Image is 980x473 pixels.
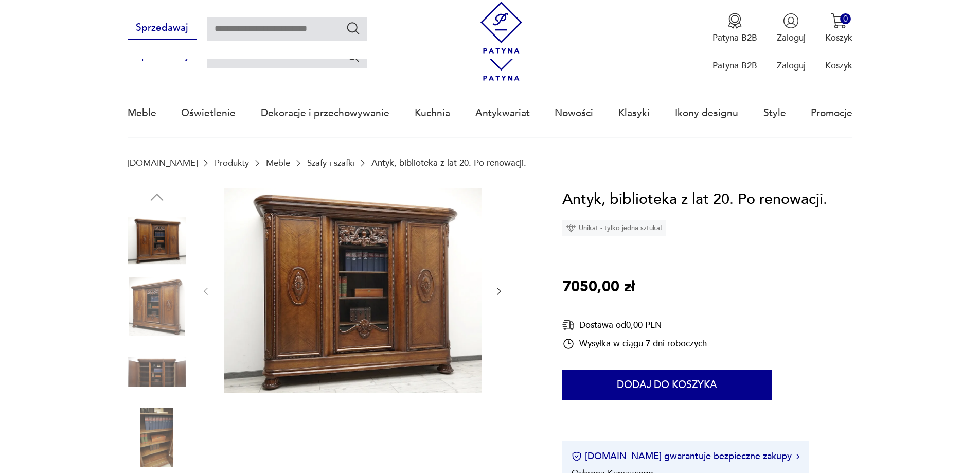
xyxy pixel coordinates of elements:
div: Unikat - tylko jedna sztuka! [562,220,666,236]
p: Patyna B2B [712,60,757,72]
a: Sprzedawaj [128,25,197,33]
div: Dostawa od 0,00 PLN [562,319,707,331]
a: Promocje [811,90,852,137]
a: Antykwariat [475,90,530,137]
a: Dekoracje i przechowywanie [261,90,389,137]
img: Ikona certyfikatu [572,451,582,462]
a: Produkty [215,158,249,168]
img: Ikonka użytkownika [783,13,799,29]
img: Zdjęcie produktu Antyk, biblioteka z lat 20. Po renowacji. [128,212,186,270]
button: Patyna B2B [712,13,757,44]
a: Klasyki [618,90,650,137]
a: Ikona medaluPatyna B2B [712,13,757,44]
button: [DOMAIN_NAME] gwarantuje bezpieczne zakupy [572,450,799,463]
img: Patyna - sklep z meblami i dekoracjami vintage [475,2,527,54]
a: Meble [266,158,290,168]
img: Ikona medalu [727,13,743,29]
p: 7050,00 zł [562,275,635,299]
p: Antyk, biblioteka z lat 20. Po renowacji. [371,158,526,168]
p: Zaloguj [777,60,806,72]
img: Ikona koszyka [831,13,847,29]
a: Meble [128,90,156,137]
img: Zdjęcie produktu Antyk, biblioteka z lat 20. Po renowacji. [128,277,186,336]
div: Wysyłka w ciągu 7 dni roboczych [562,338,707,350]
button: Sprzedawaj [128,17,197,40]
img: Zdjęcie produktu Antyk, biblioteka z lat 20. Po renowacji. [128,343,186,401]
a: Kuchnia [415,90,450,137]
button: Szukaj [346,21,361,36]
img: Ikona dostawy [562,319,575,331]
a: Ikony designu [675,90,738,137]
img: Zdjęcie produktu Antyk, biblioteka z lat 20. Po renowacji. [128,408,186,467]
a: Nowości [555,90,593,137]
a: Sprzedawaj [128,52,197,61]
a: [DOMAIN_NAME] [128,158,198,168]
button: Dodaj do koszyka [562,370,772,400]
a: Szafy i szafki [307,158,354,168]
button: 0Koszyk [825,13,852,44]
a: Style [763,90,786,137]
p: Patyna B2B [712,32,757,44]
img: Zdjęcie produktu Antyk, biblioteka z lat 20. Po renowacji. [224,188,482,393]
p: Zaloguj [777,32,806,44]
img: Ikona strzałki w prawo [796,454,799,459]
p: Koszyk [825,60,852,72]
button: Szukaj [346,48,361,63]
img: Ikona diamentu [566,223,576,233]
h1: Antyk, biblioteka z lat 20. Po renowacji. [562,188,827,212]
button: Zaloguj [777,13,806,44]
div: 0 [840,13,851,24]
p: Koszyk [825,32,852,44]
a: Oświetlenie [181,90,236,137]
